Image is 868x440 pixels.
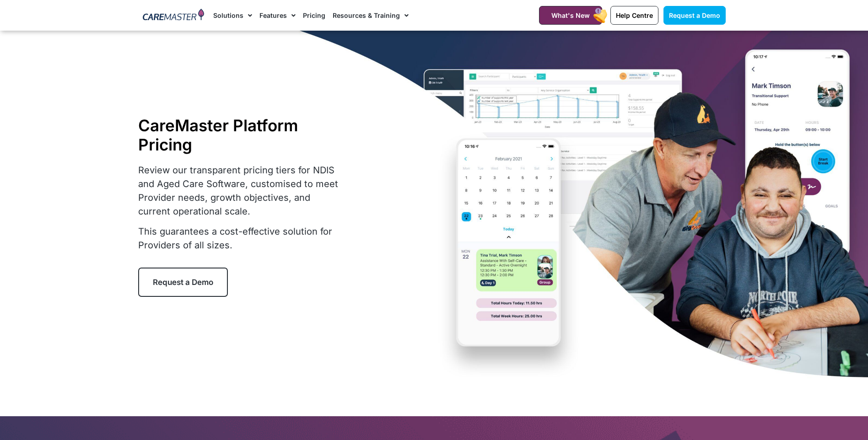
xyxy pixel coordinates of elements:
span: Help Centre [616,11,653,19]
img: CareMaster Logo [143,9,205,22]
a: Request a Demo [138,268,228,297]
a: Request a Demo [663,6,726,25]
a: What's New [539,6,602,25]
h1: CareMaster Platform Pricing [138,116,344,154]
p: This guarantees a cost-effective solution for Providers of all sizes. [138,225,344,252]
span: Request a Demo [153,278,213,287]
a: Help Centre [610,6,658,25]
span: Request a Demo [669,11,720,19]
p: Review our transparent pricing tiers for NDIS and Aged Care Software, customised to meet Provider... [138,163,344,218]
span: What's New [551,11,590,19]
